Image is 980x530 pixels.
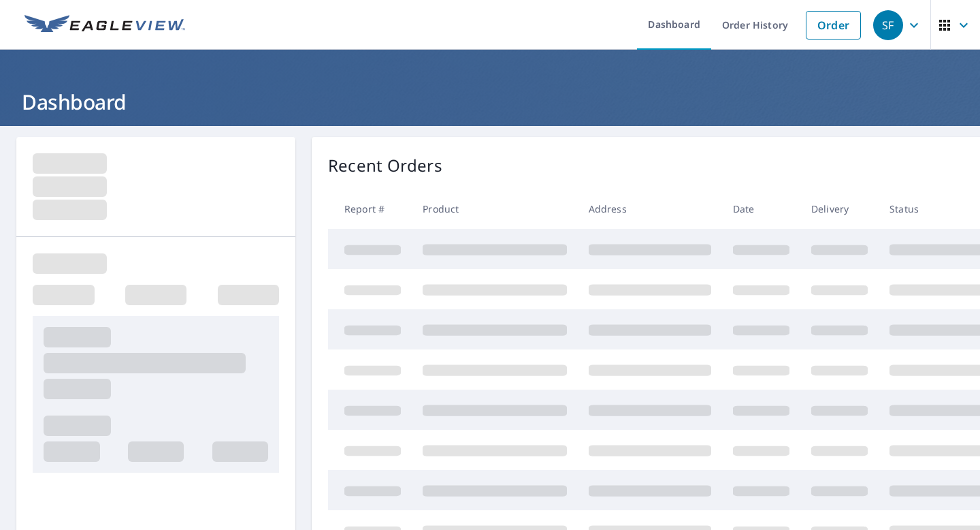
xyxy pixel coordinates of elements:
[328,153,442,178] p: Recent Orders
[722,189,800,229] th: Date
[800,189,879,229] th: Delivery
[24,15,185,35] img: EV Logo
[412,189,578,229] th: Product
[873,10,903,40] div: SF
[806,11,861,40] a: Order
[578,189,722,229] th: Address
[328,189,412,229] th: Report #
[16,88,964,116] h1: Dashboard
